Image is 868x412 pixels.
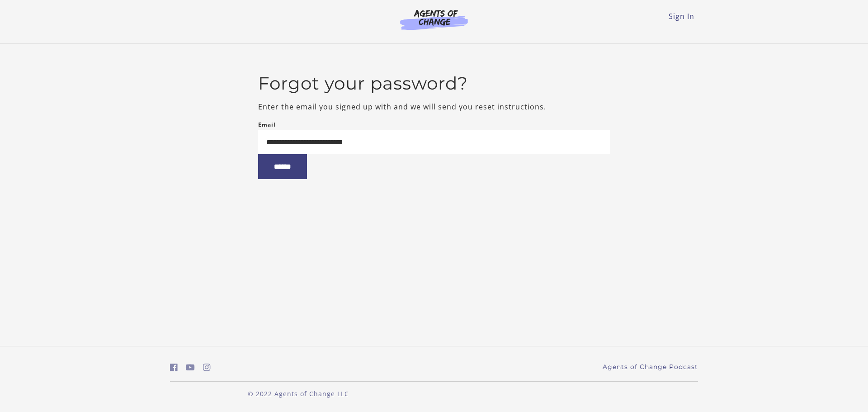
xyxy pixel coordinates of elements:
[258,101,610,112] p: Enter the email you signed up with and we will send you reset instructions.
[669,11,694,21] a: Sign In
[170,361,178,374] a: https://www.facebook.com/groups/aswbtestprep (Open in a new window)
[258,119,276,130] label: Email
[203,361,211,374] a: https://www.instagram.com/agentsofchangeprep/ (Open in a new window)
[258,73,610,94] h2: Forgot your password?
[170,363,178,372] i: https://www.facebook.com/groups/aswbtestprep (Open in a new window)
[186,363,195,372] i: https://www.youtube.com/c/AgentsofChangeTestPrepbyMeaganMitchell (Open in a new window)
[391,9,477,30] img: Agents of Change Logo
[603,362,698,372] a: Agents of Change Podcast
[203,363,211,372] i: https://www.instagram.com/agentsofchangeprep/ (Open in a new window)
[186,361,195,374] a: https://www.youtube.com/c/AgentsofChangeTestPrepbyMeaganMitchell (Open in a new window)
[170,389,427,398] p: © 2022 Agents of Change LLC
